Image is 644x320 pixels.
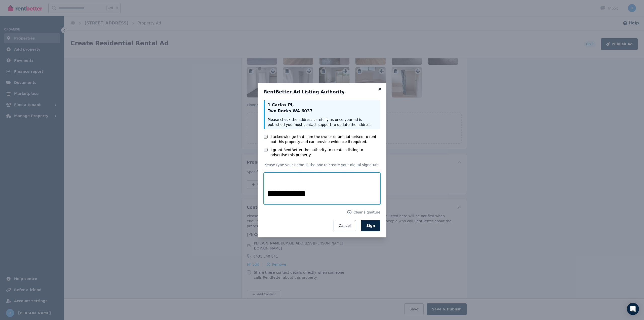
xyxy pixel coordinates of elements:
label: I grant RentBetter the authority to create a listing to advertise this property. [271,147,380,157]
h3: RentBetter Ad Listing Authority [264,89,380,95]
p: 1 Carfax Pl , Two Rocks WA 6037 [268,102,377,114]
span: Sign [366,224,375,228]
div: Open Intercom Messenger [627,303,639,315]
button: Sign [361,220,380,231]
p: Please check the address carefully as once your ad is published you must contact support to updat... [268,117,377,127]
button: Cancel [334,220,356,231]
span: Clear signature [353,210,380,215]
p: Please type your name in the box to create your digital signature [264,162,380,167]
label: I acknowledge that I am the owner or am authorised to rent out this property and can provide evid... [271,134,380,144]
